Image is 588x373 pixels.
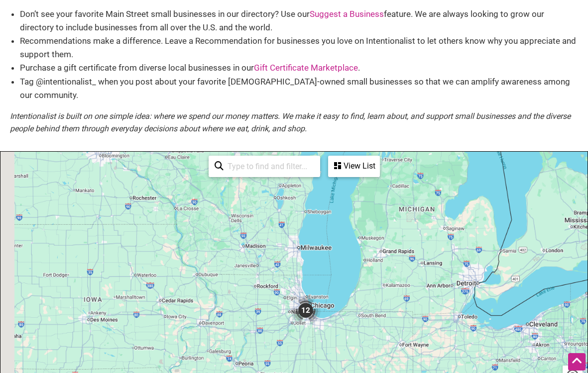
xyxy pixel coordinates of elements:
[329,157,379,176] div: View List
[20,75,578,102] li: Tag @intentionalist_ when you post about your favorite [DEMOGRAPHIC_DATA]-owned small businesses ...
[310,9,384,19] a: Suggest a Business
[20,34,578,61] li: Recommendations make a difference. Leave a Recommendation for businesses you love on Intentionali...
[291,295,321,325] div: 12
[20,7,578,34] li: Don’t see your favorite Main Street small businesses in our directory? Use our feature. We are al...
[328,156,380,177] div: See a list of the visible businesses
[209,156,320,177] div: Type to search and filter
[254,63,358,73] a: Gift Certificate Marketplace
[568,353,586,371] div: Scroll Back to Top
[20,61,578,75] li: Purchase a gift certificate from diverse local businesses in our .
[224,157,314,176] input: Type to find and filter...
[10,111,571,134] em: Intentionalist is built on one simple idea: where we spend our money matters. We make it easy to ...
